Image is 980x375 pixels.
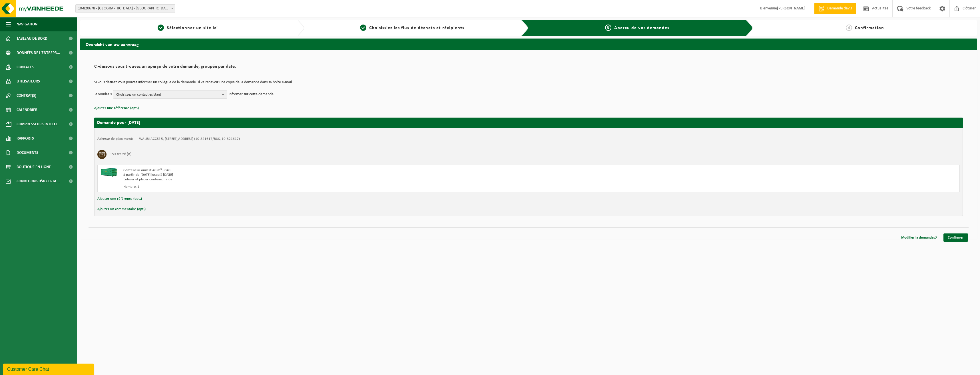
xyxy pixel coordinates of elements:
button: Ajouter une référence (opt.) [94,104,139,112]
a: Modifier la demande [897,233,942,242]
strong: Adresse de placement: [97,137,133,141]
span: Documents [17,146,38,160]
span: Demande devis [826,6,853,11]
span: Compresseurs intelli... [17,117,60,131]
span: 4 [846,25,852,31]
a: 1Sélectionner un site ici [83,25,293,31]
span: Aperçu de vos demandes [614,26,669,30]
iframe: chat widget [3,362,95,375]
span: Navigation [17,17,37,31]
span: Calendrier [17,103,37,117]
a: Confirmer [943,233,968,242]
span: 2 [360,25,366,31]
h2: Overzicht van uw aanvraag [80,39,977,50]
strong: [PERSON_NAME] [777,6,806,11]
strong: Demande pour [DATE] [97,120,140,125]
a: Demande devis [814,3,856,14]
span: Conditions d'accepta... [17,174,60,188]
p: Si vous désirez vous pouvez informer un collègue de la demande. Il va recevoir une copie de la de... [94,80,963,84]
img: HK-XC-40-GN-00.png [101,168,118,177]
p: Je voudrais [94,90,112,99]
span: 3 [605,25,611,31]
span: Choisissiez les flux de déchets et récipients [369,26,464,30]
span: Contrat(s) [17,88,36,103]
a: 2Choisissiez les flux de déchets et récipients [307,25,517,31]
h2: Ci-dessous vous trouvez un aperçu de votre demande, groupée par date. [94,64,963,72]
span: Conteneur ouvert 40 m³ - C40 [123,168,170,172]
span: Sélectionner un site ici [167,26,218,30]
div: Enlever et placer conteneur vide [123,177,551,182]
div: Nombre: 1 [123,185,551,189]
span: Utilisateurs [17,74,40,88]
strong: à partir de [DATE] jusqu'à [DATE] [123,173,173,177]
span: Rapports [17,131,34,146]
h3: Bois traité (B) [109,150,131,159]
span: Confirmation [855,26,884,30]
span: Contacts [17,60,34,74]
span: 10-820678 - WALIBI - WAVRE [75,4,175,13]
button: Choisissez un contact existant [113,90,227,99]
button: Ajouter un commentaire (opt.) [97,205,146,213]
button: Ajouter une référence (opt.) [97,195,142,203]
span: Boutique en ligne [17,160,51,174]
span: 1 [158,25,164,31]
p: informer sur cette demande. [229,90,275,99]
span: Choisissez un contact existant [116,90,220,99]
span: Tableau de bord [17,31,47,46]
td: WALIBI ACCÈS 5, [STREET_ADDRESS] (10-821617/BUS, 10-821617) [139,137,240,141]
span: 10-820678 - WALIBI - WAVRE [76,5,175,13]
span: Données de l'entrepr... [17,46,60,60]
